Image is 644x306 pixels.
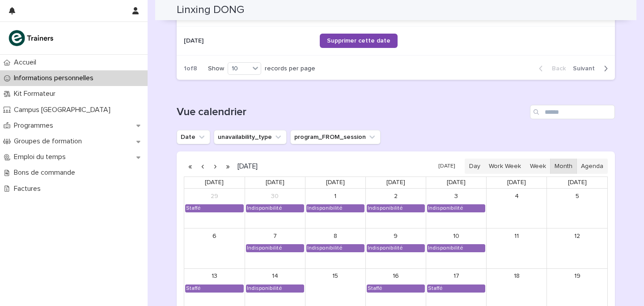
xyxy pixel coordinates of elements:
div: Indisponibilité [246,205,283,212]
a: Friday [445,177,467,188]
a: September 30, 2025 [268,189,282,203]
input: Search [530,105,615,119]
p: Bons de commande [10,168,82,177]
div: Staffé [367,285,383,292]
a: October 15, 2025 [328,269,343,284]
a: October 18, 2025 [509,269,524,284]
div: Indisponibilité [246,245,283,252]
button: [DATE] [434,160,459,173]
div: Indisponibilité [428,205,464,212]
p: Groupes de formation [10,137,89,146]
button: Next month [209,159,221,173]
div: Indisponibilité [428,245,464,252]
img: K0CqGN7SDeD6s4JG8KQk [7,29,56,47]
a: Tuesday [264,177,286,188]
button: Next year [221,159,234,173]
a: Monday [203,177,225,188]
a: October 9, 2025 [389,229,403,243]
button: unavailability_type [214,130,287,144]
a: October 6, 2025 [207,229,221,243]
a: October 11, 2025 [509,229,524,243]
td: September 30, 2025 [245,189,305,228]
div: Indisponibilité [307,245,343,252]
div: Indisponibilité [367,245,403,252]
td: October 3, 2025 [426,189,487,228]
div: Indisponibilité [307,205,343,212]
td: October 2, 2025 [365,189,426,228]
a: Wednesday [324,177,347,188]
button: Next [569,65,615,73]
a: October 7, 2025 [268,229,282,243]
td: October 5, 2025 [547,189,607,228]
div: 10 [228,64,250,73]
td: September 29, 2025 [184,189,245,228]
button: Date [177,130,210,144]
div: Staffé [186,205,201,212]
a: Saturday [505,177,528,188]
a: October 8, 2025 [328,229,343,243]
h2: Linxing DONG [177,4,244,17]
a: October 16, 2025 [389,269,403,284]
div: Staffé [186,285,201,292]
p: Campus [GEOGRAPHIC_DATA] [10,106,118,114]
td: October 4, 2025 [487,189,547,228]
h1: Vue calendrier [177,106,526,119]
a: October 14, 2025 [268,269,282,284]
div: Indisponibilité [367,205,403,212]
a: October 19, 2025 [570,269,585,284]
button: Work Week [484,159,525,174]
a: October 3, 2025 [449,189,463,203]
a: October 12, 2025 [570,229,585,243]
td: October 7, 2025 [245,228,305,269]
a: October 1, 2025 [328,189,343,203]
div: Indisponibilité [246,285,283,292]
button: Previous month [196,159,209,173]
p: 1 of 8 [177,58,204,80]
td: October 11, 2025 [487,228,547,269]
a: Sunday [566,177,589,188]
a: October 13, 2025 [207,269,221,284]
td: October 8, 2025 [305,228,365,269]
a: October 17, 2025 [449,269,463,284]
p: Accueil [10,58,43,67]
button: Month [550,159,577,174]
td: October 1, 2025 [305,189,365,228]
td: October 9, 2025 [365,228,426,269]
span: Back [547,65,566,72]
button: Agenda [576,159,608,174]
div: Staffé [428,285,443,292]
td: October 10, 2025 [426,228,487,269]
a: October 10, 2025 [449,229,463,243]
p: Programmes [10,121,60,130]
button: Previous year [184,159,196,173]
td: October 12, 2025 [547,228,607,269]
p: Kit Formateur [10,90,63,98]
p: Emploi du temps [10,153,73,161]
button: Day [465,159,485,174]
a: Supprimer cette date [320,34,398,48]
button: program_FROM_session [290,130,381,144]
td: October 6, 2025 [184,228,245,269]
span: Supprimer cette date [327,38,390,44]
a: October 4, 2025 [509,189,524,203]
tr: [DATE][DATE] Supprimer cette date [177,26,615,56]
p: Factures [10,185,48,193]
p: records per page [265,65,315,73]
a: September 29, 2025 [207,189,221,203]
a: October 5, 2025 [570,189,585,203]
p: Informations personnelles [10,74,101,82]
a: Thursday [385,177,407,188]
button: Week [525,159,550,174]
span: Next [573,65,600,72]
a: October 2, 2025 [389,189,403,203]
button: Back [532,65,569,73]
h2: [DATE] [234,163,258,170]
p: Show [208,65,224,73]
p: [DATE] [184,35,205,45]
